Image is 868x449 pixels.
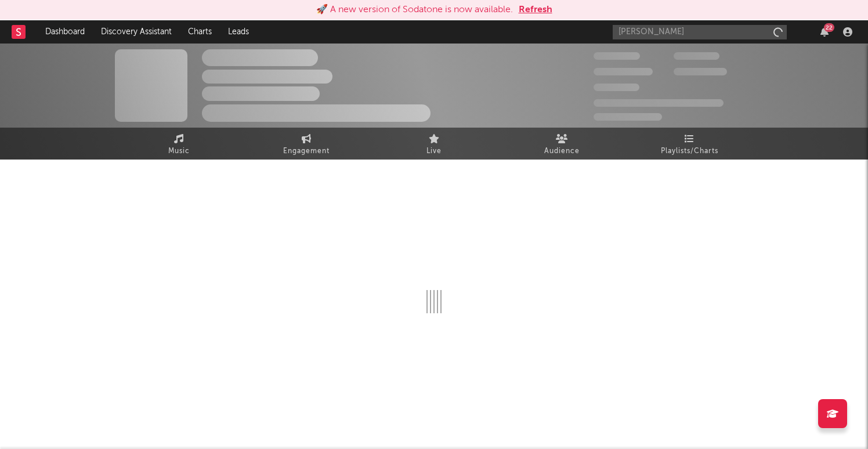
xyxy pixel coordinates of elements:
span: 50,000,000 Monthly Listeners [594,99,724,107]
span: Engagement [283,144,330,158]
a: Live [370,128,498,160]
button: 22 [820,27,829,37]
a: Music [115,128,243,160]
input: Search for artists [613,25,787,39]
span: Jump Score: 85.0 [594,113,662,121]
div: 🚀 A new version of Sodatone is now available. [316,3,513,17]
span: 1,000,000 [674,68,727,75]
span: 50,000,000 [594,68,653,75]
span: 100,000 [594,84,639,91]
span: 300,000 [594,52,640,60]
span: Playlists/Charts [661,144,718,158]
a: Leads [220,20,257,44]
a: Dashboard [37,20,93,44]
span: 100,000 [674,52,719,60]
span: Music [168,144,190,158]
a: Charts [180,20,220,44]
div: 22 [824,23,834,32]
button: Refresh [519,3,552,17]
span: Audience [544,144,580,158]
a: Engagement [243,128,370,160]
a: Playlists/Charts [625,128,753,160]
span: Live [426,144,442,158]
a: Discovery Assistant [93,20,180,44]
a: Audience [498,128,625,160]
